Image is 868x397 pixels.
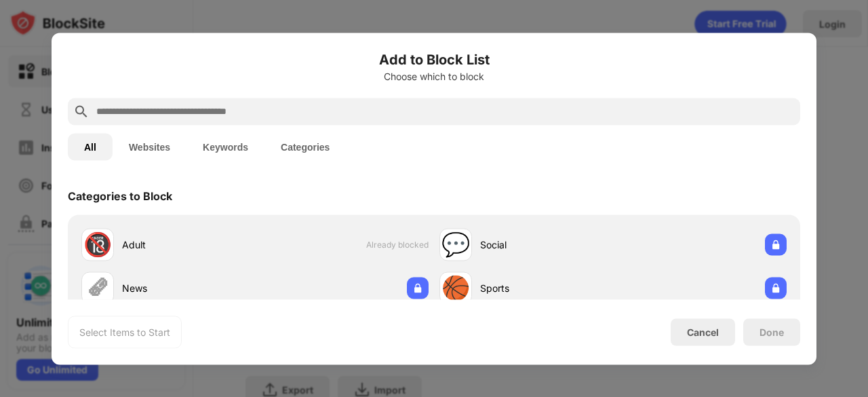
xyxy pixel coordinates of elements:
div: Adult [122,238,255,252]
span: Already blocked [366,240,429,250]
div: 💬 [441,231,470,259]
button: Keywords [186,133,264,160]
img: search.svg [73,103,90,119]
div: News [122,281,255,295]
div: Done [759,326,784,337]
div: Social [480,238,613,252]
div: Categories to Block [68,189,172,202]
h6: Add to Block List [68,49,800,69]
div: Select Items to Start [79,325,170,339]
button: Categories [264,133,346,160]
div: Sports [480,281,613,295]
div: 🏀 [441,274,470,302]
div: 🔞 [83,231,112,259]
button: All [68,133,113,160]
div: Cancel [687,326,719,338]
button: Websites [113,133,186,160]
div: Choose which to block [68,71,800,81]
div: 🗞 [86,274,109,302]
